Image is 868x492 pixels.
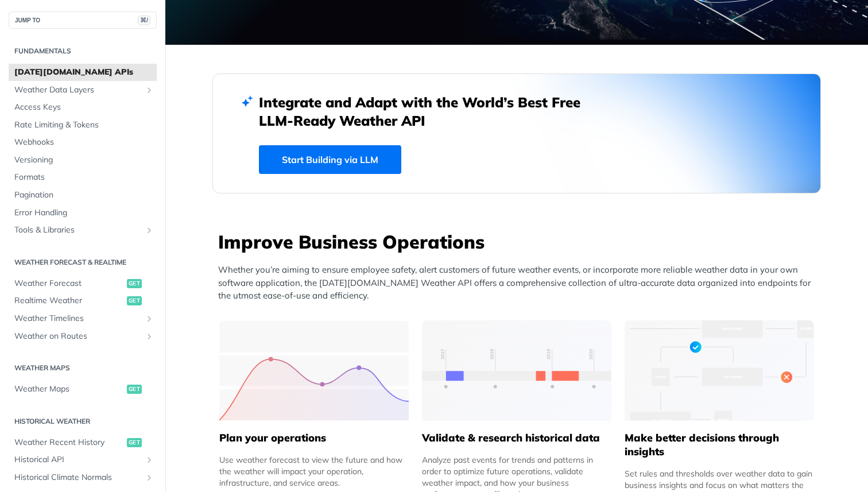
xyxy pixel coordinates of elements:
div: Use weather forecast to view the future and how the weather will impact your operation, infrastru... [219,454,409,489]
span: Weather Recent History [14,437,124,448]
h2: Fundamentals [9,46,157,56]
span: [DATE][DOMAIN_NAME] APIs [14,67,154,78]
span: Weather Timelines [14,313,142,324]
h2: Integrate and Adapt with the World’s Best Free LLM-Ready Weather API [259,93,598,130]
a: Weather on RoutesShow subpages for Weather on Routes [9,328,157,345]
a: Historical APIShow subpages for Historical API [9,451,157,468]
h5: Plan your operations [219,431,409,445]
a: Weather Recent Historyget [9,434,157,451]
a: Weather Forecastget [9,275,157,292]
span: Webhooks [14,137,154,148]
h2: Weather Forecast & realtime [9,257,157,268]
button: Show subpages for Historical Climate Normals [145,473,154,482]
span: get [127,279,142,288]
h5: Make better decisions through insights [625,431,814,459]
a: Webhooks [9,134,157,151]
span: Realtime Weather [14,295,124,307]
span: Weather Forecast [14,278,124,289]
span: get [127,438,142,447]
span: Formats [14,172,154,183]
a: Start Building via LLM [259,145,401,174]
button: JUMP TO⌘/ [9,11,157,29]
span: get [127,296,142,305]
span: Historical Climate Normals [14,472,142,483]
a: Formats [9,169,157,186]
h5: Validate & research historical data [422,431,611,445]
a: Tools & LibrariesShow subpages for Tools & Libraries [9,222,157,239]
a: Historical Climate NormalsShow subpages for Historical Climate Normals [9,469,157,486]
p: Whether you’re aiming to ensure employee safety, alert customers of future weather events, or inc... [218,264,821,303]
span: Historical API [14,454,142,466]
span: Access Keys [14,102,154,113]
button: Show subpages for Weather Timelines [145,314,154,323]
button: Show subpages for Weather Data Layers [145,86,154,95]
a: Rate Limiting & Tokens [9,117,157,134]
a: Weather Mapsget [9,381,157,398]
img: 13d7ca0-group-496-2.svg [422,320,611,421]
h3: Improve Business Operations [218,229,821,254]
span: get [127,385,142,394]
img: a22d113-group-496-32x.svg [625,320,814,421]
a: Versioning [9,152,157,169]
span: ⌘/ [138,16,150,25]
span: Weather Data Layers [14,84,142,96]
h2: Historical Weather [9,416,157,427]
button: Show subpages for Weather on Routes [145,332,154,341]
button: Show subpages for Tools & Libraries [145,226,154,235]
a: Error Handling [9,204,157,222]
h2: Weather Maps [9,363,157,373]
img: 39565e8-group-4962x.svg [219,320,409,421]
span: Pagination [14,189,154,201]
a: Weather Data LayersShow subpages for Weather Data Layers [9,82,157,99]
span: Versioning [14,154,154,166]
span: Error Handling [14,207,154,219]
span: Weather Maps [14,383,124,395]
span: Rate Limiting & Tokens [14,119,154,131]
a: Weather TimelinesShow subpages for Weather Timelines [9,310,157,327]
span: Weather on Routes [14,331,142,342]
a: [DATE][DOMAIN_NAME] APIs [9,64,157,81]
span: Tools & Libraries [14,224,142,236]
a: Access Keys [9,99,157,116]
a: Pagination [9,187,157,204]
a: Realtime Weatherget [9,292,157,309]
button: Show subpages for Historical API [145,455,154,464]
